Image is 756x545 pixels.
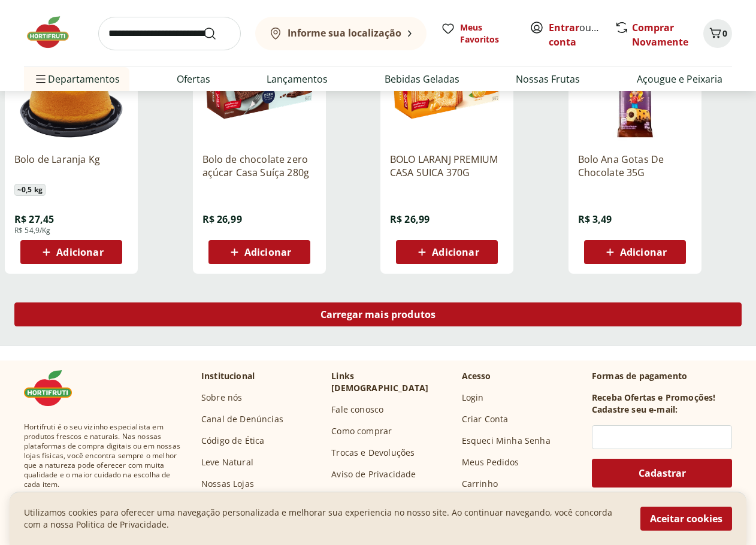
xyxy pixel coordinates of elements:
span: Adicionar [620,247,667,257]
button: Submit Search [202,26,231,41]
span: R$ 3,49 [578,213,612,226]
a: Bolo Ana Gotas De Chocolate 35G [578,153,692,179]
a: Bolo de Laranja Kg [14,153,128,179]
button: Menu [34,65,48,93]
span: Hortifruti é o seu vizinho especialista em produtos frescos e naturais. Nas nossas plataformas de... [24,422,182,489]
a: Leve Natural [201,456,253,468]
a: Bolo de chocolate zero açúcar Casa Suíça 280g [202,153,316,179]
a: Comprar Novamente [632,21,688,49]
a: Lançamentos [267,72,328,86]
img: Hortifruti [24,370,84,406]
a: Fale conosco [331,404,383,416]
span: R$ 27,45 [14,213,54,226]
button: Cadastrar [592,459,732,488]
span: Adicionar [56,247,103,257]
a: Criar conta [549,21,615,49]
a: Sobre nós [201,392,242,404]
span: Departamentos [34,65,120,93]
h3: Receba Ofertas e Promoções! [592,392,715,404]
a: Meus Favoritos [441,22,515,46]
span: ~ 0,5 kg [14,184,46,196]
a: BOLO LARANJ PREMIUM CASA SUICA 370G [390,153,504,179]
a: Aviso de Privacidade [331,468,416,480]
a: Canal de Denúncias [201,413,283,425]
p: Formas de pagamento [592,370,732,382]
span: Adicionar [432,247,479,257]
a: Como comprar [331,425,392,437]
a: Meus Pedidos [462,456,519,468]
b: Informe sua localização [288,26,401,40]
a: Açougue e Peixaria [637,72,722,86]
a: Trocas e Devoluções [331,447,415,459]
h3: Cadastre seu e-mail: [592,404,678,416]
a: Nossas Frutas [516,72,580,86]
a: Carrinho [462,478,498,490]
span: ou [549,20,602,49]
button: Adicionar [208,240,310,264]
button: Aceitar cookies [640,507,732,531]
input: search [98,17,241,50]
button: Informe sua localização [255,17,427,50]
img: Hortifruti [24,14,84,50]
span: R$ 54,9/Kg [14,226,51,235]
a: Entrar [549,21,579,34]
p: Utilizamos cookies para oferecer uma navegação personalizada e melhorar sua experiencia no nosso ... [24,507,626,531]
a: Código de Ética [201,435,264,447]
span: 0 [722,28,727,39]
button: Adicionar [20,240,122,264]
span: Cadastrar [639,468,686,478]
button: Adicionar [396,240,498,264]
p: Institucional [201,370,255,382]
button: Adicionar [584,240,686,264]
span: R$ 26,99 [390,213,430,226]
a: Criar Conta [462,413,509,425]
span: Meus Favoritos [460,22,515,46]
p: Links [DEMOGRAPHIC_DATA] [331,370,452,394]
p: Acesso [462,370,491,382]
a: Nossas Lojas [201,478,254,490]
a: Ofertas [177,72,210,86]
a: Carregar mais produtos [14,302,742,331]
button: Carrinho [703,19,732,48]
a: Bebidas Geladas [385,72,459,86]
a: Esqueci Minha Senha [462,435,551,447]
a: Login [462,392,484,404]
span: Carregar mais produtos [320,310,436,319]
span: R$ 26,99 [202,213,242,226]
span: Adicionar [244,247,291,257]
